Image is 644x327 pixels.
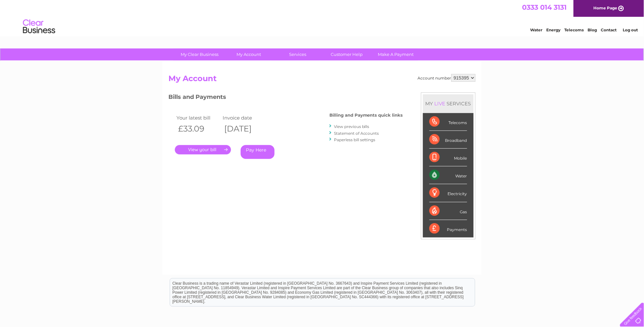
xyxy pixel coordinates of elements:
[334,124,369,129] a: View previous bills
[429,202,467,220] div: Gas
[418,74,476,82] div: Account number
[334,137,376,142] a: Paperless bill settings
[433,100,447,107] div: LIVE
[547,27,561,32] a: Energy
[221,122,268,135] th: [DATE]
[334,131,379,136] a: Statement of Accounts
[429,131,467,149] div: Broadband
[601,27,617,32] a: Contact
[522,3,567,11] a: 0333 014 3131
[429,149,467,166] div: Mobile
[588,27,597,32] a: Blog
[175,145,231,154] a: .
[565,27,584,32] a: Telecoms
[173,48,226,60] a: My Clear Business
[271,48,325,60] a: Services
[175,122,221,135] th: £33.09
[175,113,221,122] td: Your latest bill
[168,74,476,86] h2: My Account
[423,94,474,113] div: MY SERVICES
[222,48,276,60] a: My Account
[429,166,467,184] div: Water
[429,113,467,131] div: Telecoms
[429,220,467,237] div: Payments
[369,48,423,60] a: Make A Payment
[623,27,638,32] a: Log out
[320,48,374,60] a: Customer Help
[530,27,543,32] a: Water
[170,4,475,31] div: Clear Business is a trading name of Verastar Limited (registered in [GEOGRAPHIC_DATA] No. 3667643...
[329,113,403,118] h4: Billing and Payments quick links
[429,184,467,202] div: Electricity
[241,145,275,159] a: Pay Here
[221,113,268,122] td: Invoice date
[23,17,55,37] img: logo.png
[168,92,403,104] h3: Bills and Payments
